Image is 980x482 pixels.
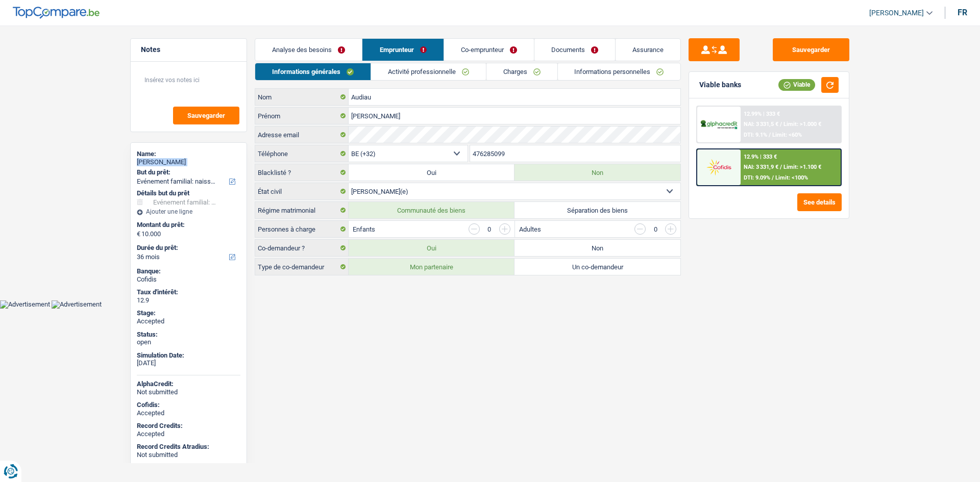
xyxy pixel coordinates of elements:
label: Type de co-demandeur [255,259,349,275]
span: [PERSON_NAME] [869,9,924,17]
div: open [137,338,240,346]
a: Charges [486,63,557,80]
label: Nom [255,89,349,105]
label: Communauté des biens [349,202,514,218]
a: Emprunteur [362,39,443,61]
div: 0 [485,226,494,233]
label: Co-demandeur ? [255,240,349,256]
span: NAI: 3 331,5 € [744,121,778,128]
label: Adresse email [255,126,349,143]
label: Mon partenaire [349,259,514,275]
div: [PERSON_NAME] [137,158,240,166]
span: / [780,121,782,128]
label: Prénom [255,108,349,124]
h5: Notes [141,45,236,54]
span: Sauvegarder [187,112,225,119]
span: € [137,230,140,238]
label: But du prêt: [137,168,238,176]
label: Montant du prêt: [137,221,238,229]
span: Limit: <60% [772,132,802,138]
label: Durée du prêt: [137,244,238,252]
span: NAI: 3 331,9 € [744,164,778,170]
div: Not submitted [137,388,240,396]
a: Activité professionnelle [371,63,486,80]
span: Limit: >1.000 € [783,121,821,128]
a: Assurance [616,39,680,61]
div: 12.9% | 333 € [744,154,777,160]
img: Cofidis [700,158,738,176]
label: Non [514,240,680,256]
label: Adultes [519,226,541,233]
div: 0 [651,226,660,233]
div: Viable [778,79,815,90]
div: Cofidis: [137,401,240,409]
div: Record Credits Atradius: [137,443,240,451]
div: fr [958,8,967,17]
div: 12.99% | 333 € [744,111,780,117]
div: Name: [137,150,240,158]
div: [DATE] [137,359,240,367]
a: Co-emprunteur [444,39,534,61]
div: Viable banks [699,81,741,89]
button: Sauvegarder [173,107,239,124]
div: Not submitted [137,451,240,459]
div: Simulation Date: [137,351,240,360]
a: Documents [534,39,615,61]
span: DTI: 9.1% [744,132,767,138]
span: / [780,164,782,170]
label: Enfants [353,226,375,233]
button: Sauvegarder [773,38,849,61]
div: Accepted [137,317,240,325]
label: Personnes à charge [255,221,349,237]
span: Limit: >1.100 € [783,164,821,170]
a: Informations personnelles [558,63,681,80]
a: Informations générales [255,63,371,80]
label: Téléphone [255,145,349,162]
span: DTI: 9.09% [744,174,770,181]
img: Advertisement [52,300,102,309]
div: Détails but du prêt [137,189,240,197]
div: Stage: [137,309,240,317]
span: / [769,132,771,138]
div: Banque: [137,267,240,275]
div: Taux d'intérêt: [137,288,240,296]
div: Status: [137,331,240,339]
div: Cofidis [137,275,240,284]
label: Non [514,164,680,181]
label: Séparation des biens [514,202,680,218]
label: État civil [255,183,349,199]
div: 12.9 [137,296,240,305]
input: 401020304 [470,145,681,162]
span: Limit: <100% [775,174,808,181]
div: Ajouter une ligne [137,208,240,215]
label: Oui [349,240,514,256]
label: Un co-demandeur [514,259,680,275]
img: AlphaCredit [700,119,738,131]
label: Blacklisté ? [255,164,349,181]
img: TopCompare Logo [13,7,100,19]
a: [PERSON_NAME] [861,5,933,21]
div: Accepted [137,409,240,417]
div: Record Credits: [137,422,240,430]
span: / [772,174,774,181]
label: Oui [349,164,514,181]
label: Régime matrimonial [255,202,349,218]
a: Analyse des besoins [255,39,362,61]
button: See details [797,193,842,211]
div: AlphaCredit: [137,380,240,388]
div: Accepted [137,430,240,438]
